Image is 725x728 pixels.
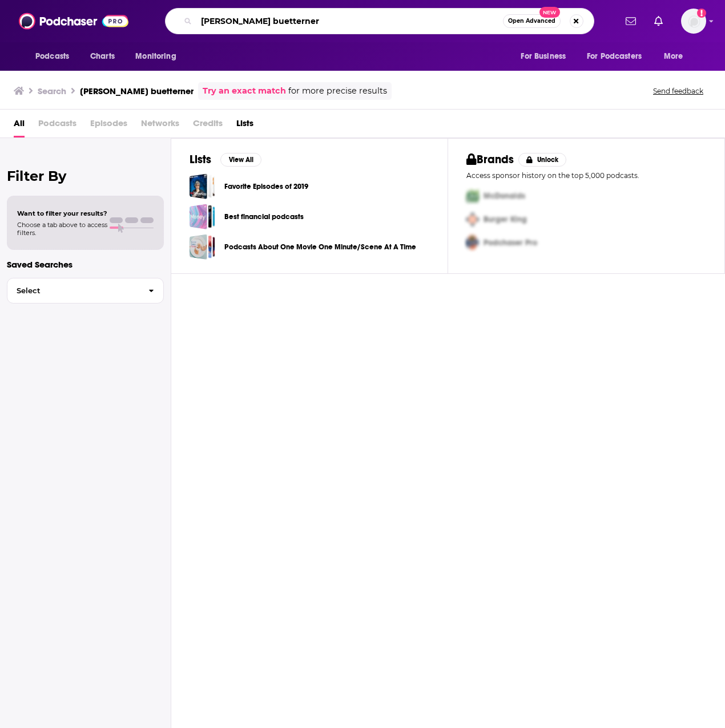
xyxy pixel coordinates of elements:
[19,10,128,32] img: Podchaser - Follow, Share and Rate Podcasts
[650,86,707,96] button: Send feedback
[7,278,164,304] button: Select
[17,221,107,237] span: Choose a tab above to access filters.
[521,48,566,64] span: For Business
[587,48,642,64] span: For Podcasters
[196,12,503,30] input: Search podcasts, credits, & more...
[7,168,164,184] h2: Filter By
[664,48,683,64] span: More
[539,7,560,18] span: New
[288,84,387,98] span: for more precise results
[681,9,706,34] img: User Profile
[193,114,223,137] span: Credits
[135,48,176,64] span: Monitoring
[681,9,706,34] button: Show profile menu
[579,46,658,67] button: open menu
[224,180,308,193] a: Favorite Episodes of 2019
[220,153,261,167] button: View All
[38,114,76,137] span: Podcasts
[38,86,66,96] h3: Search
[127,46,191,67] button: open menu
[190,234,215,260] a: Podcasts About One Movie One Minute/Scene At A Time
[83,46,122,67] a: Charts
[190,204,215,229] a: Best financial podcasts
[462,231,484,254] img: Third Pro Logo
[165,8,594,34] div: Search podcasts, credits, & more...
[7,287,139,294] span: Select
[236,114,253,137] a: Lists
[203,84,286,98] a: Try an exact match
[190,152,261,167] a: ListsView All
[518,153,567,167] button: Unlock
[484,238,537,248] span: Podchaser Pro
[466,152,514,167] h2: Brands
[80,86,194,96] h3: [PERSON_NAME] buetterner
[224,211,304,223] a: Best financial podcasts
[90,48,115,64] span: Charts
[650,11,667,31] a: Show notifications dropdown
[90,114,127,137] span: Episodes
[224,241,416,253] a: Podcasts About One Movie One Minute/Scene At A Time
[14,114,25,137] a: All
[141,114,179,137] span: Networks
[681,9,706,34] span: Logged in as PUPPublicity
[7,259,164,270] p: Saved Searches
[27,46,84,67] button: open menu
[513,46,580,67] button: open menu
[466,171,706,180] p: Access sponsor history on the top 5,000 podcasts.
[484,215,527,224] span: Burger King
[621,11,641,31] a: Show notifications dropdown
[462,208,484,231] img: Second Pro Logo
[190,173,215,199] a: Favorite Episodes of 2019
[508,18,555,24] span: Open Advanced
[656,46,698,67] button: open menu
[190,152,211,167] h2: Lists
[503,14,561,28] button: Open AdvancedNew
[484,191,525,201] span: McDonalds
[697,9,706,18] svg: Add a profile image
[35,48,69,64] span: Podcasts
[462,184,484,208] img: First Pro Logo
[17,209,107,217] span: Want to filter your results?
